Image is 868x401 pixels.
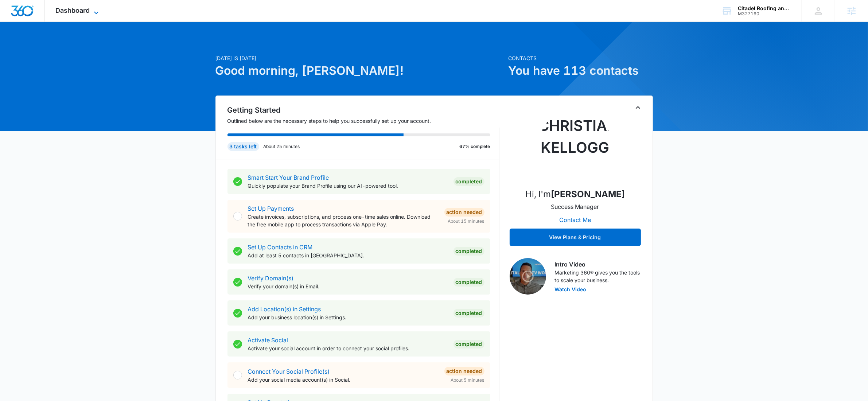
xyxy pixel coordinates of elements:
p: [DATE] is [DATE] [215,54,504,62]
div: v 4.0.25 [20,12,36,17]
div: Domain Overview [28,43,65,48]
p: About 25 minutes [264,143,300,150]
div: Completed [454,278,484,287]
span: About 5 minutes [451,377,484,384]
div: Action Needed [444,208,484,217]
div: Completed [454,177,484,186]
a: Smart Start Your Brand Profile [248,174,329,181]
a: Activate Social [248,336,288,344]
div: 3 tasks left [227,142,259,151]
div: Keywords by Traffic [81,43,123,48]
h2: Getting Started [227,105,499,116]
div: Domain: [DOMAIN_NAME] [19,19,80,25]
p: Outlined below are the necessary steps to help you successfully set up your account. [227,117,499,125]
a: Set Up Contacts in CRM [248,244,313,251]
button: Watch Video [555,287,587,292]
p: Add your social media account(s) in Social. [248,376,439,384]
img: logo_orange.svg [12,12,17,17]
div: account id [738,11,791,16]
img: Christian Kellogg [539,109,612,182]
p: Success Manager [551,202,599,211]
a: Connect Your Social Profile(s) [248,368,330,375]
a: Set Up Payments [248,205,294,212]
span: About 15 minutes [448,218,484,225]
img: tab_domain_overview_orange.svg [20,42,26,48]
img: website_grey.svg [12,19,17,25]
span: Dashboard [56,7,90,14]
img: tab_keywords_by_traffic_grey.svg [73,42,78,48]
h3: Intro Video [555,260,641,269]
h1: Good morning, [PERSON_NAME]! [215,62,504,79]
button: Toggle Collapse [634,103,642,112]
p: Verify your domain(s) in Email. [248,283,448,290]
a: Verify Domain(s) [248,275,294,282]
p: 67% complete [460,143,490,150]
button: Contact Me [552,211,598,229]
strong: [PERSON_NAME] [551,189,625,199]
div: Completed [454,247,484,256]
div: Completed [454,309,484,318]
p: Hi, I'm [525,188,625,201]
p: Add your business location(s) in Settings. [248,314,448,321]
div: Completed [454,340,484,349]
p: Create invoices, subscriptions, and process one-time sales online. Download the free mobile app t... [248,213,439,228]
img: Intro Video [510,258,546,295]
p: Marketing 360® gives you the tools to scale your business. [555,269,641,284]
p: Contacts [509,54,653,62]
a: Add Location(s) in Settings [248,305,321,313]
p: Add at least 5 contacts in [GEOGRAPHIC_DATA]. [248,252,448,259]
h1: You have 113 contacts [509,62,653,79]
p: Quickly populate your Brand Profile using our AI-powered tool. [248,182,448,190]
button: View Plans & Pricing [510,229,641,246]
p: Activate your social account in order to connect your social profiles. [248,344,448,352]
div: Action Needed [444,367,484,375]
div: account name [738,5,791,11]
